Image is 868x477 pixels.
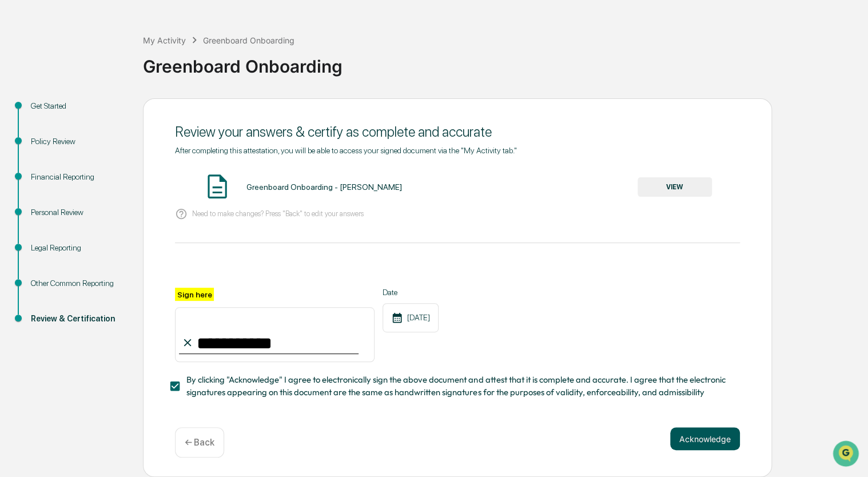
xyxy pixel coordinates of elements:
p: ← Back [185,437,214,448]
img: Document Icon [203,172,232,201]
div: Review your answers & certify as complete and accurate [175,124,740,140]
button: Acknowledge [670,427,740,450]
p: Need to make changes? Press "Back" to edit your answers [192,209,364,218]
div: Other Common Reporting [31,277,125,289]
div: Get Started [31,100,125,112]
div: Review & Certification [31,313,125,325]
div: Financial Reporting [31,171,125,183]
span: Pylon [114,194,138,202]
a: Powered byPylon [81,193,138,202]
span: Attestations [94,144,142,156]
a: 🔎Data Lookup [7,161,77,182]
label: Date [383,288,439,297]
div: Personal Review [31,206,125,218]
div: 🖐️ [11,145,21,154]
div: Policy Review [31,136,125,148]
div: Legal Reporting [31,242,125,254]
span: Data Lookup [23,166,72,177]
div: Start new chat [39,88,188,99]
a: 🖐️Preclearance [7,140,78,160]
label: Sign here [175,288,214,301]
div: 🗄️ [83,145,92,154]
a: 🗄️Attestations [78,140,146,160]
div: [DATE] [383,303,439,332]
div: 🔎 [11,167,21,176]
span: After completing this attestation, you will be able to access your signed document via the "My Ac... [175,146,517,155]
p: How can we help? [11,24,208,42]
span: By clicking "Acknowledge" I agree to electronically sign the above document and attest that it is... [186,373,731,399]
div: Greenboard Onboarding [203,35,294,45]
span: Preclearance [23,144,74,156]
div: Greenboard Onboarding - [PERSON_NAME] [246,182,401,192]
div: My Activity [143,35,186,45]
button: Start new chat [194,91,208,105]
img: 1746055101610-c473b297-6a78-478c-a979-82029cc54cd1 [11,88,32,108]
button: VIEW [638,177,712,197]
div: We're available if you need us! [39,99,145,108]
div: Greenboard Onboarding [143,47,862,77]
iframe: Open customer support [831,439,862,470]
